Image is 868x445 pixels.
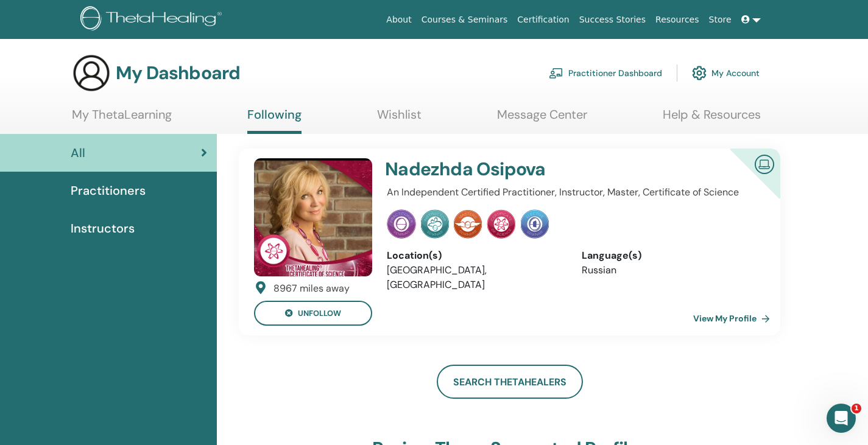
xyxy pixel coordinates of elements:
a: View My Profile [693,306,775,331]
a: Store [704,9,736,31]
div: Certified Online Instructor [710,149,780,219]
a: Help & Resources [663,107,761,131]
a: About [381,9,416,31]
div: 8967 miles away [273,281,350,296]
a: Search ThetaHealers [437,365,583,399]
span: Instructors [71,219,135,237]
a: Resources [651,9,704,31]
button: unfollow [254,301,372,326]
iframe: Intercom live chat [827,404,856,433]
div: Language(s) [582,248,758,263]
h4: Nadezhda Osipova [385,158,694,180]
a: Certification [512,9,574,31]
img: chalkboard-teacher.svg [549,68,563,79]
img: generic-user-icon.jpg [72,54,111,93]
h3: My Dashboard [116,62,240,84]
div: Location(s) [387,248,563,263]
li: [GEOGRAPHIC_DATA], [GEOGRAPHIC_DATA] [387,263,563,292]
a: My Account [692,60,760,86]
span: Practitioners [71,181,146,200]
a: My ThetaLearning [72,107,172,131]
img: cog.svg [692,63,707,83]
a: Success Stories [574,9,651,31]
a: Courses & Seminars [417,9,513,31]
span: 1 [852,404,861,413]
p: An Independent Certified Practitioner, Instructor, Master, Certificate of Science [387,185,758,200]
a: Following [247,107,302,134]
li: Russian [582,263,758,278]
img: default.jpg [254,158,372,276]
a: Message Center [497,107,587,131]
img: logo.png [80,6,226,33]
a: Practitioner Dashboard [549,60,662,86]
a: Wishlist [377,107,422,131]
img: Certified Online Instructor [750,150,779,177]
span: All [71,144,85,162]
